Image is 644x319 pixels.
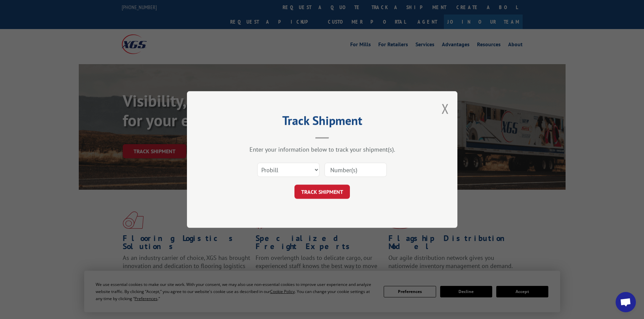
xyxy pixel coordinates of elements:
input: Number(s) [325,163,387,177]
h2: Track Shipment [221,116,424,129]
button: TRACK SHIPMENT [294,185,350,199]
div: Open chat [616,292,636,312]
button: Close modal [442,100,449,117]
div: Enter your information below to track your shipment(s). [221,145,424,153]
